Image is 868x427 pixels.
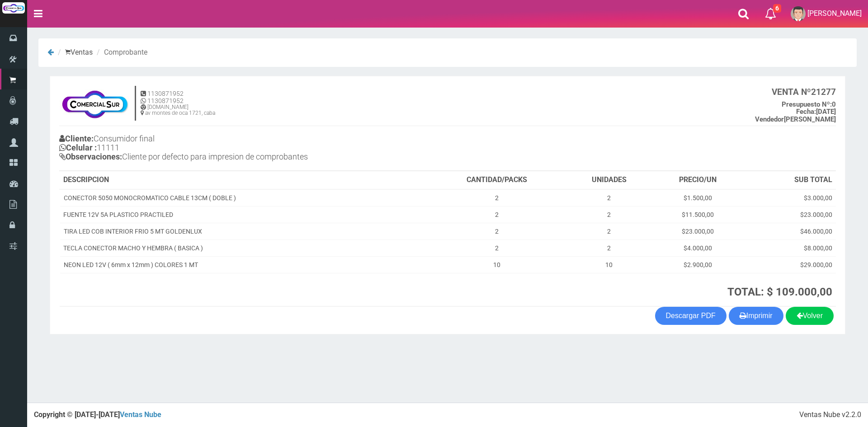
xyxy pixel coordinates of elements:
[428,171,566,189] th: CANTIDAD/PACKS
[141,90,215,104] h5: 1130871952 1130871952
[727,286,832,298] strong: TOTAL: $ 109.000,00
[652,189,743,206] td: $1.500,00
[782,100,836,108] b: 0
[59,85,130,122] img: f695dc5f3a855ddc19300c990e0c55a2.jpg
[59,134,94,143] b: Cliente:
[59,152,122,161] b: Observaciones:
[566,206,652,223] td: 2
[59,132,448,165] h4: Consumidor final 11111 Cliente por defecto para impresion de comprobantes
[60,171,428,189] th: DESCRIPCION
[652,256,743,273] td: $2.900,00
[744,206,836,223] td: $23.000,00
[652,223,743,239] td: $23.000,00
[60,239,428,256] td: TECLA CONECTOR MACHO Y HEMBRA ( BASICA )
[2,2,25,14] img: Logo grande
[782,100,832,108] strong: Presupuesto Nº:
[566,223,652,239] td: 2
[60,256,428,273] td: NEON LED 12V ( 6mm x 12mm ) COLORES 1 MT
[652,171,743,189] th: PRECIO/UN
[729,307,783,325] button: Imprimir
[94,47,147,58] li: Comprobante
[755,115,836,123] b: [PERSON_NAME]
[744,171,836,189] th: SUB TOTAL
[566,171,652,189] th: UNIDADES
[791,6,806,21] img: User Image
[796,108,836,116] b: [DATE]
[428,189,566,206] td: 2
[566,189,652,206] td: 2
[773,4,781,13] span: 6
[755,115,784,123] strong: Vendedor
[799,410,861,420] div: Ventas Nube v2.2.0
[428,239,566,256] td: 2
[772,87,836,97] b: 21277
[56,47,93,58] li: Ventas
[744,189,836,206] td: $3.000,00
[141,104,215,116] h6: [DOMAIN_NAME] av montes de oca 1721, caba
[566,256,652,273] td: 10
[786,307,834,325] a: Volver
[60,223,428,239] td: TIRA LED COB INTERIOR FRIO 5 MT GOLDENLUX
[60,206,428,223] td: FUENTE 12V 5A PLASTICO PRACTILED
[655,307,726,325] a: Descargar PDF
[566,239,652,256] td: 2
[60,189,428,206] td: CONECTOR 5050 MONOCROMATICO CABLE 13CM ( DOBLE )
[428,256,566,273] td: 10
[120,410,161,419] a: Ventas Nube
[744,239,836,256] td: $8.000,00
[652,206,743,223] td: $11.500,00
[428,206,566,223] td: 2
[772,87,811,97] strong: VENTA Nº
[428,223,566,239] td: 2
[59,143,97,152] b: Celular :
[744,223,836,239] td: $46.000,00
[807,9,862,18] span: [PERSON_NAME]
[744,256,836,273] td: $29.000,00
[34,410,161,419] strong: Copyright © [DATE]-[DATE]
[796,108,816,116] strong: Fecha:
[652,239,743,256] td: $4.000,00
